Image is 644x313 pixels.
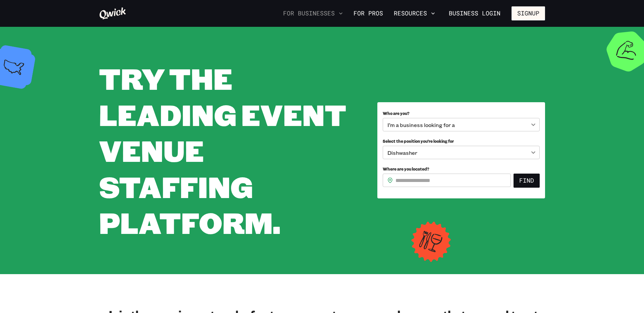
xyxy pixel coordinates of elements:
[512,6,545,20] button: Signup
[383,166,429,172] span: Where are you located?
[351,8,386,19] a: For Pros
[383,111,410,116] span: Who are you?
[99,59,346,242] span: TRY THE LEADING EVENT VENUE STAFFING PLATFORM.
[383,118,540,131] div: I’m a business looking for a
[514,174,540,188] button: Find
[391,8,438,19] button: Resources
[280,8,345,19] button: For Businesses
[383,146,540,159] div: Dishwasher
[443,6,506,20] a: Business Login
[383,138,454,144] span: Select the position you’re looking for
